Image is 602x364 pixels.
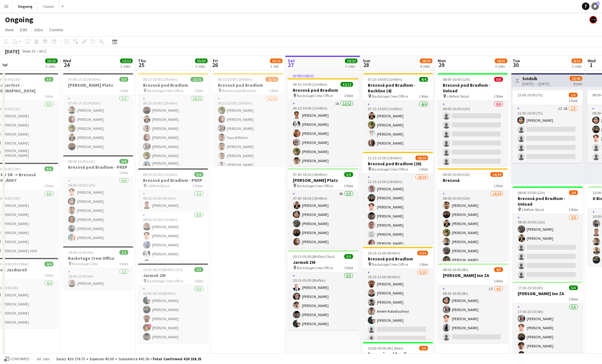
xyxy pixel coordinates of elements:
div: [DATE] → [DATE] [522,81,549,86]
div: 08:00-20:00 (12h)14/24Brezová1 Role14/2408:00-20:00 (12h)[PERSON_NAME][PERSON_NAME][PERSON_NAME][... [438,168,508,261]
h3: Brezová pod Bradlom - Unload [438,82,508,94]
span: 26 [212,61,218,69]
span: 5/5 [344,254,353,259]
a: Edit [18,26,30,34]
span: Edit [20,27,27,33]
h3: Brezová pod Bradlom [288,87,358,93]
h3: [PERSON_NAME] Inn ZA [513,291,583,296]
app-job-card: 07:15-19:00 (11h45m)4/4Brezová pod Bradlom - Backline (4) Backstage Crew Office1 Role4/407:15-19:... [363,73,433,149]
button: Confirmed [3,356,30,362]
span: 1 Role [419,167,428,172]
app-card-role: 4/407:15-19:00 (11h45m)[PERSON_NAME][PERSON_NAME][PERSON_NAME][PERSON_NAME] [363,101,433,149]
span: 17:30-23:30 (6h) [518,285,543,290]
app-job-card: 08:00-20:00 (12h)2/6Brezová pod Bradlom - Unload LifePark Sklad1 Role2/608:00-20:00 (12h)[PERSON_... [513,187,583,279]
span: Wed [588,58,596,64]
span: 1 Role [119,170,128,175]
span: Backstage Crew Office [372,167,408,172]
span: 5/5 [344,172,353,177]
span: 22/22 [191,77,203,82]
app-card-role: 5/508:30-20:00 (11h30m)[PERSON_NAME][PERSON_NAME][PERSON_NAME][PERSON_NAME][PERSON_NAME] [138,212,208,269]
span: 30 [512,61,520,69]
span: 1 Role [344,265,353,270]
div: 15:45-00:30 (8h45m) (Fri)5/5Jarmok ZM Backstage Crew Office1 Role5/515:45-00:30 (8h45m)[PERSON_NA... [138,264,208,343]
div: 3 Jobs [120,64,132,69]
span: 1 Role [419,94,428,99]
span: 3 [597,2,599,6]
h3: [PERSON_NAME] Inn ZA [438,273,508,278]
app-card-role: 0/608:00-20:00 (12h) [438,101,508,167]
app-job-card: 07:45-17:15 (9h30m)5/5[PERSON_NAME] Platz1 Role5/507:45-17:15 (9h30m)[PERSON_NAME][PERSON_NAME][P... [63,73,133,153]
div: 08:00-16:00 (8h)4/5[PERSON_NAME] Inn ZA1 Role1I4/508:00-16:00 (8h)[PERSON_NAME][PERSON_NAME][PERS... [438,264,508,343]
span: 5/5 [194,267,203,272]
app-user-avatar: Crew Manager [589,16,597,23]
span: 1 Role [569,207,578,212]
span: 1 Role [119,88,128,93]
span: All jobs [36,356,51,361]
span: 12/12 [120,59,133,63]
h3: Brezová pod Bradlom - PREP [138,177,208,183]
span: 15:45-00:30 (8h45m) (Fri) [143,267,183,272]
span: View [5,27,14,33]
span: 1 Role [44,273,53,278]
app-job-card: 16:15-23:00 (6h45m)5/10Brezová pod Bradlom Backstage Crew Office1 Role5/1016:15-23:00 (6h45m)[PER... [363,247,433,340]
app-job-card: 07:45-18:30 (10h45m)5/5[PERSON_NAME] Platz Backstage Crew Office1 Role4A5/507:45-18:30 (10h45m)[P... [288,168,358,248]
div: SELČ [39,49,47,54]
app-job-card: 06:15-20:00 (13h45m)15/16Brezová pod Bradlom Brezová pod Bradlom1 Role15/1606:15-20:00 (13h45m)[P... [213,73,283,166]
span: 22/22 [345,59,357,63]
span: 1 Role [419,262,428,267]
span: Week 39 [21,49,36,54]
span: 2/6 [569,190,578,195]
span: Backstage Crew [72,261,98,266]
a: View [3,26,16,34]
span: 07:15-19:00 (11h45m) [368,77,402,82]
a: Jobs [31,26,45,34]
span: 14/24 [490,172,503,177]
span: LifePark Sklad [522,207,544,212]
span: 06:15-19:00 (12h45m) [293,82,327,87]
span: 2/6 [419,346,428,351]
h3: Brezová pod Bradlom - Unload [513,196,583,207]
span: 12:15-23:00 (10h45m) [368,156,402,160]
span: 1 Role [569,297,578,301]
div: 3 Jobs [495,64,507,69]
button: Closed [38,0,59,13]
span: 4/5 [494,267,503,272]
app-card-role: 1A12/1206:15-19:00 (12h45m)[PERSON_NAME][PERSON_NAME][PERSON_NAME][PERSON_NAME][PERSON_NAME][PERS... [288,100,358,221]
span: 1/5 [569,93,578,97]
app-job-card: 20:15-05:00 (8h45m) (Sun)5/5Jarmok ZM Backstage Crew Office1 Role5/520:15-05:00 (8h45m)[PERSON_NA... [288,250,358,330]
span: 15/15 [45,59,58,63]
div: 08:00-20:00 (12h)6/6Brezová pod Bradlom - PREP1 Role6/608:00-20:00 (12h)[PERSON_NAME][PERSON_NAME... [63,155,133,244]
span: 24 [62,61,71,69]
span: 1 Role [494,279,503,283]
span: 1 Role [194,88,203,93]
span: Sat [288,58,295,64]
app-job-card: In progress06:15-19:00 (12h45m)12/12Brezová pod Bradlom Backstage Crew Office1 Role1A12/1206:15-1... [288,73,358,166]
span: Jobs [34,27,43,33]
app-card-role: 22/2206:15-20:00 (13h45m)[PERSON_NAME][PERSON_NAME][PERSON_NAME][PERSON_NAME][PERSON_NAME][PERSON... [138,95,208,309]
app-card-role: 5/515:45-00:30 (8h45m)[PERSON_NAME][PERSON_NAME][PERSON_NAME]![PERSON_NAME][PERSON_NAME] [138,285,208,343]
span: 6/6 [119,159,128,164]
span: 22/40 [570,76,582,81]
span: Backstage Crew Office [147,279,183,283]
span: 07:45-18:30 (10h45m) [293,172,327,177]
div: 18:00-22:00 (4h)1/1Backstage Crew Office Backstage Crew1 Role1/118:00-22:00 (4h)[PERSON_NAME] [63,246,133,290]
h1: Ongoing [5,15,33,24]
span: 33/33 [195,59,208,63]
span: 08:00-16:00 (8h) [443,267,468,272]
span: 13:00-20:00 (7h) [517,93,543,97]
app-job-card: 12:15-23:00 (10h45m)18/19Brezová pod Bradlom (20) Backstage Crew Office1 Role18/1912:15-23:00 (10... [363,152,433,244]
span: Confirmed [10,357,29,361]
app-job-card: 17:30-23:30 (6h)5/5[PERSON_NAME] Inn ZA1 Role5/517:30-23:30 (6h)[PERSON_NAME][PERSON_NAME][PERSON... [513,282,583,361]
app-card-role: 6/608:00-20:00 (12h)[PERSON_NAME][PERSON_NAME][PERSON_NAME][PERSON_NAME][PERSON_NAME][PERSON_NAME] [63,177,133,244]
span: 18/35 [495,59,507,63]
app-card-role: 1I4/508:00-16:00 (8h)[PERSON_NAME][PERSON_NAME][PERSON_NAME][PERSON_NAME] [438,285,508,343]
span: 25 [137,61,146,69]
span: 08:00-20:00 (12h) [443,172,470,177]
span: 1 Role [269,88,278,93]
span: 20:00-00:00 (4h) (Mon) [368,346,403,351]
span: 4/4 [45,262,53,266]
span: 1 Role [44,183,53,188]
